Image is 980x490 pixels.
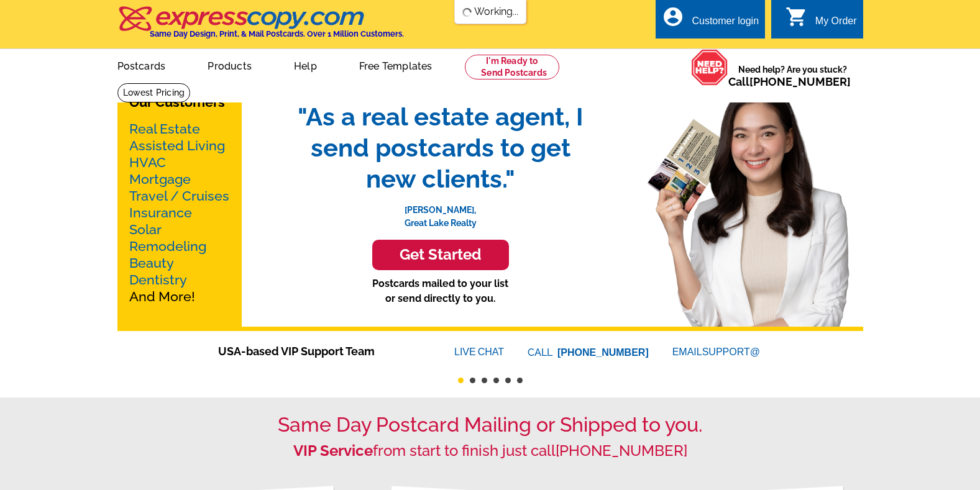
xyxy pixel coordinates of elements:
div: My Order [815,16,857,33]
a: Same Day Design, Print, & Mail Postcards. Over 1 Million Customers. [117,15,404,39]
a: shopping_cart My Order [785,14,857,29]
a: Help [274,50,337,79]
h4: Same Day Design, Print, & Mail Postcards. Over 1 Million Customers. [150,29,404,39]
i: shopping_cart [785,6,808,28]
button: 4 of 6 [493,378,499,383]
button: 3 of 6 [482,378,487,383]
i: account_circle [662,6,684,28]
a: Real Estate [129,121,200,137]
font: LIVE [454,345,478,360]
a: [PHONE_NUMBER] [557,347,649,358]
p: Postcards mailed to your list or send directly to you. [285,276,596,306]
a: Free Templates [339,50,452,79]
font: SUPPORT@ [702,345,762,360]
a: LIVECHAT [454,347,504,357]
button: 1 of 6 [458,378,464,383]
a: Travel / Cruises [129,188,229,204]
a: Remodeling [129,238,206,254]
a: Insurance [129,205,192,220]
img: loading... [462,7,472,17]
h1: Same Day Postcard Mailing or Shipped to you. [117,413,863,437]
a: account_circle Customer login [662,14,759,29]
button: 2 of 6 [470,378,475,383]
h3: Get Started [388,246,493,264]
a: [PHONE_NUMBER] [556,442,687,460]
font: CALL [528,345,554,360]
div: Customer login [692,16,759,33]
a: Assisted Living [129,138,225,153]
a: Postcards [98,50,186,79]
p: And More! [129,120,230,305]
a: Beauty [129,255,174,271]
a: Solar [129,222,162,237]
p: [PERSON_NAME], Great Lake Realty [285,194,596,230]
span: "As a real estate agent, I send postcards to get new clients." [285,101,596,194]
a: EMAILSUPPORT@ [672,347,762,357]
a: Mortgage [129,171,191,187]
h2: from start to finish just call [117,442,863,460]
span: USA-based VIP Support Team [218,343,417,360]
span: Need help? Are you stuck? [728,63,857,88]
a: HVAC [129,155,166,170]
button: 5 of 6 [505,378,511,383]
strong: VIP Service [293,442,373,460]
a: [PHONE_NUMBER] [749,75,851,88]
img: help [691,49,728,86]
a: Dentistry [129,272,187,288]
a: Get Started [285,240,596,270]
span: Call [728,75,851,88]
button: 6 of 6 [517,378,523,383]
a: Products [188,50,272,79]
